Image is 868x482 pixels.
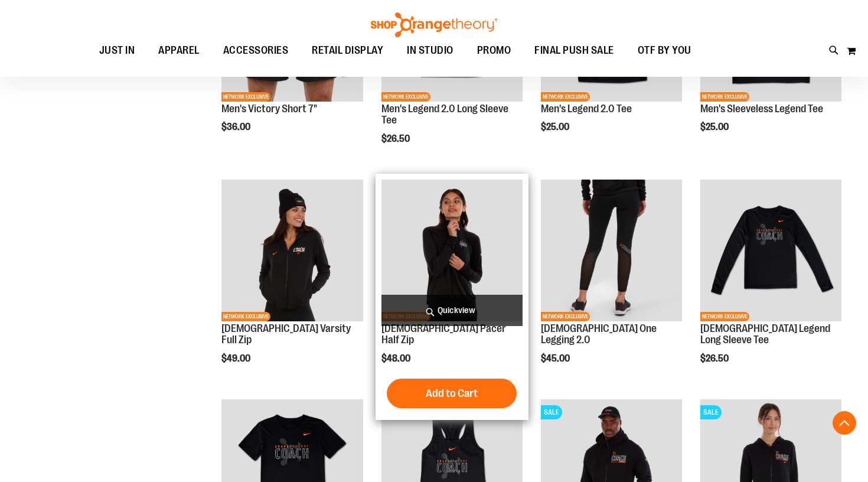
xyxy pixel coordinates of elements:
[381,295,523,326] a: Quickview
[211,37,301,64] a: ACCESSORIES
[381,180,523,323] a: OTF Ladies Coach FA23 Pacer Half Zip - Black primary imageNETWORK EXCLUSIVE
[465,37,523,64] a: PROMO
[541,312,590,321] span: NETWORK EXCLUSIVE
[541,405,562,419] span: SALE
[381,103,508,126] a: Men's Legend 2.0 Long Sleeve Tee
[523,37,626,64] a: FINAL PUSH SALE
[407,37,453,64] span: IN STUDIO
[221,180,363,321] img: OTF Ladies Coach FA23 Varsity Full Zip - Black primary image
[221,323,351,346] a: [DEMOGRAPHIC_DATA] Varsity Full Zip
[541,353,572,364] span: $45.00
[477,37,511,64] span: PROMO
[221,122,252,132] span: $36.00
[638,37,691,64] span: OTF BY YOU
[541,180,682,321] img: OTF Ladies Coach FA23 One Legging 2.0 - Black primary image
[700,122,730,132] span: $25.00
[700,180,841,321] img: OTF Ladies Coach FA23 Legend LS Tee - Black primary image
[381,353,412,364] span: $48.00
[700,323,830,346] a: [DEMOGRAPHIC_DATA] Legend Long Sleeve Tee
[369,12,499,37] img: Shop Orangetheory
[216,174,368,394] div: product
[300,37,395,64] a: RETAIL DISPLAY
[541,92,590,102] span: NETWORK EXCLUSIVE
[426,387,478,400] span: Add to Cart
[534,37,614,64] span: FINAL PUSH SALE
[541,180,682,323] a: OTF Ladies Coach FA23 One Legging 2.0 - Black primary imageNETWORK EXCLUSIVE
[700,180,841,323] a: OTF Ladies Coach FA23 Legend LS Tee - Black primary imageNETWORK EXCLUSIVE
[541,323,657,346] a: [DEMOGRAPHIC_DATA] One Legging 2.0
[381,133,412,144] span: $26.50
[221,92,270,102] span: NETWORK EXCLUSIVE
[387,379,517,408] button: Add to Cart
[158,37,200,64] span: APPAREL
[312,37,383,64] span: RETAIL DISPLAY
[221,180,363,323] a: OTF Ladies Coach FA23 Varsity Full Zip - Black primary imageNETWORK EXCLUSIVE
[700,312,749,321] span: NETWORK EXCLUSIVE
[700,103,823,115] a: Men's Sleeveless Legend Tee
[376,174,528,420] div: product
[381,92,430,102] span: NETWORK EXCLUSIVE
[833,411,856,435] button: Back To Top
[87,37,147,64] a: JUST IN
[223,37,289,64] span: ACCESSORIES
[541,103,632,115] a: Men's Legend 2.0 Tee
[221,103,317,115] a: Men's Victory Short 7"
[535,174,688,394] div: product
[221,353,252,364] span: $49.00
[541,122,571,132] span: $25.00
[626,37,703,64] a: OTF BY YOU
[700,405,722,419] span: SALE
[700,92,749,102] span: NETWORK EXCLUSIVE
[694,174,847,394] div: product
[146,37,211,64] a: APPAREL
[221,312,270,321] span: NETWORK EXCLUSIVE
[700,353,730,364] span: $26.50
[381,180,523,321] img: OTF Ladies Coach FA23 Pacer Half Zip - Black primary image
[99,37,135,64] span: JUST IN
[381,323,506,346] a: [DEMOGRAPHIC_DATA] Pacer Half Zip
[395,37,465,64] a: IN STUDIO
